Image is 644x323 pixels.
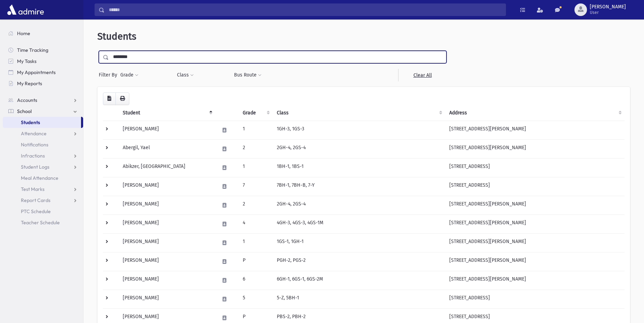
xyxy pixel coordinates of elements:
span: Attendance [21,130,47,137]
td: [STREET_ADDRESS] [445,290,625,308]
span: My Tasks [17,58,37,64]
td: [PERSON_NAME] [119,233,215,252]
td: [STREET_ADDRESS][PERSON_NAME] [445,121,625,139]
td: 1 [239,121,273,139]
span: User [590,10,626,15]
a: My Tasks [3,56,83,67]
a: My Reports [3,78,83,89]
td: 4 [239,215,273,233]
td: [PERSON_NAME] [119,177,215,196]
span: Students [97,31,136,42]
td: 4GH-3, 4GS-3, 4GS-1M [273,215,445,233]
a: Infractions [3,150,83,161]
span: Accounts [17,97,37,103]
a: Test Marks [3,184,83,195]
span: School [17,108,32,114]
td: P [239,252,273,271]
td: 1GH-3, 1GS-3 [273,121,445,139]
td: 2 [239,139,273,158]
td: 1 [239,233,273,252]
span: [PERSON_NAME] [590,4,626,10]
td: 5 [239,290,273,308]
th: Class: activate to sort column ascending [273,105,445,121]
td: 5-Z, 5BH-1 [273,290,445,308]
td: PGH-2, PGS-2 [273,252,445,271]
td: [STREET_ADDRESS] [445,158,625,177]
td: 7BH-1, 7BH-B, 7-Y [273,177,445,196]
button: Class [177,69,194,81]
img: AdmirePro [6,3,46,17]
span: Test Marks [21,186,45,192]
th: Student: activate to sort column descending [119,105,215,121]
span: Time Tracking [17,47,48,53]
td: [PERSON_NAME] [119,271,215,290]
a: Students [3,117,81,128]
td: [PERSON_NAME] [119,290,215,308]
td: 6GH-1, 6GS-1, 6GS-2M [273,271,445,290]
td: [STREET_ADDRESS] [445,177,625,196]
td: 7 [239,177,273,196]
span: Home [17,30,30,37]
span: PTC Schedule [21,208,51,215]
button: Bus Route [234,69,262,81]
td: [STREET_ADDRESS][PERSON_NAME] [445,139,625,158]
td: [STREET_ADDRESS][PERSON_NAME] [445,271,625,290]
td: [STREET_ADDRESS][PERSON_NAME] [445,215,625,233]
span: Students [21,119,40,126]
a: Home [3,28,83,39]
button: Grade [120,69,139,81]
th: Grade: activate to sort column ascending [239,105,273,121]
span: Meal Attendance [21,175,58,181]
input: Search [105,3,506,16]
td: [PERSON_NAME] [119,196,215,215]
td: 6 [239,271,273,290]
td: [STREET_ADDRESS][PERSON_NAME] [445,233,625,252]
button: CSV [103,92,116,105]
a: PTC Schedule [3,206,83,217]
span: Report Cards [21,197,50,203]
span: Notifications [21,142,48,148]
a: Report Cards [3,195,83,206]
span: Teacher Schedule [21,219,60,226]
a: Attendance [3,128,83,139]
td: [PERSON_NAME] [119,121,215,139]
td: 2GH-4, 2GS-4 [273,196,445,215]
th: Address: activate to sort column ascending [445,105,625,121]
a: Accounts [3,95,83,106]
td: [PERSON_NAME] [119,252,215,271]
td: 2GH-4, 2GS-4 [273,139,445,158]
a: Notifications [3,139,83,150]
a: School [3,106,83,117]
a: Student Logs [3,161,83,172]
span: My Reports [17,80,42,87]
span: Infractions [21,153,45,159]
span: My Appointments [17,69,56,75]
span: Filter By [99,71,120,79]
td: Abikzer, [GEOGRAPHIC_DATA] [119,158,215,177]
button: Print [115,92,129,105]
td: Abergil, Yael [119,139,215,158]
a: Clear All [398,69,446,81]
td: 1 [239,158,273,177]
a: Meal Attendance [3,172,83,184]
td: 1BH-1, 1BS-1 [273,158,445,177]
td: 2 [239,196,273,215]
td: [STREET_ADDRESS][PERSON_NAME] [445,252,625,271]
td: 1GS-1, 1GH-1 [273,233,445,252]
td: [PERSON_NAME] [119,215,215,233]
td: [STREET_ADDRESS][PERSON_NAME] [445,196,625,215]
a: Time Tracking [3,45,83,56]
span: Student Logs [21,164,49,170]
a: Teacher Schedule [3,217,83,228]
a: My Appointments [3,67,83,78]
